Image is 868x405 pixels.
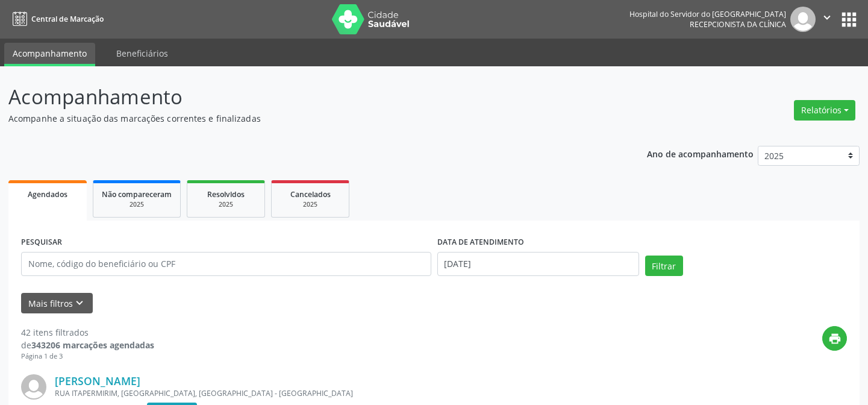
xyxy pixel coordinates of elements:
[828,332,841,345] i: print
[102,200,172,209] div: 2025
[280,200,340,209] div: 2025
[31,339,154,351] strong: 343206 marcações agendadas
[816,7,838,32] button: 
[108,43,176,64] a: Beneficiários
[21,326,154,339] div: 42 itens filtrados
[102,189,172,199] span: Não compareceram
[838,9,860,30] button: apps
[290,189,331,199] span: Cancelados
[31,14,104,24] span: Central de Marcação
[28,189,67,199] span: Agendados
[21,339,154,351] div: de
[437,252,639,276] input: Selecione um intervalo
[645,256,683,276] button: Filtrar
[437,233,524,252] label: DATA DE ATENDIMENTO
[822,326,847,351] button: print
[55,374,140,388] a: [PERSON_NAME]
[21,252,431,276] input: Nome, código do beneficiário ou CPF
[4,43,95,66] a: Acompanhamento
[207,189,245,199] span: Resolvidos
[690,19,786,30] span: Recepcionista da clínica
[629,9,786,19] div: Hospital do Servidor do [GEOGRAPHIC_DATA]
[647,146,754,161] p: Ano de acompanhamento
[21,233,62,252] label: PESQUISAR
[21,293,93,314] button: Mais filtroskeyboard_arrow_down
[794,100,855,121] button: Relatórios
[21,351,154,362] div: Página 1 de 3
[196,200,256,209] div: 2025
[21,374,46,400] img: img
[8,82,604,112] p: Acompanhamento
[8,9,104,29] a: Central de Marcação
[790,7,816,32] img: img
[8,112,604,125] p: Acompanhe a situação das marcações correntes e finalizadas
[820,11,834,24] i: 
[73,297,86,310] i: keyboard_arrow_down
[55,388,666,398] div: RUA ITAPERMIRIM, [GEOGRAPHIC_DATA], [GEOGRAPHIC_DATA] - [GEOGRAPHIC_DATA]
